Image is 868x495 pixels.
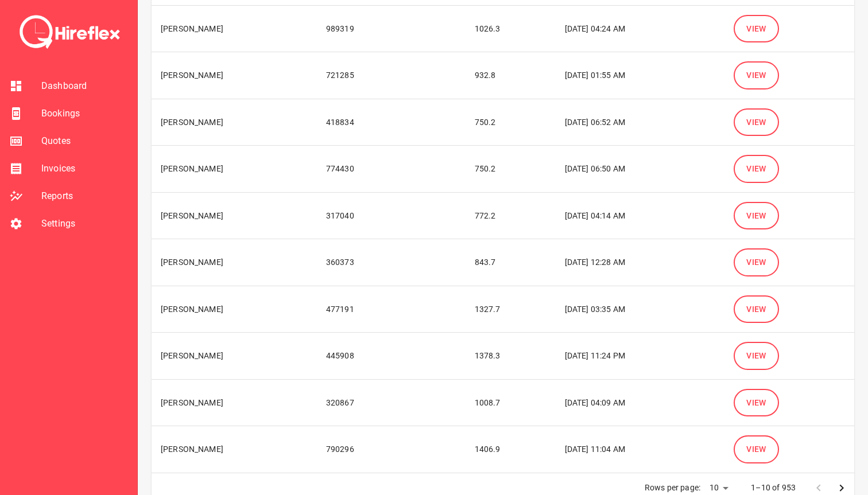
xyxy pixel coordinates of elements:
td: 932.8 [466,52,556,99]
td: 477191 [317,286,466,333]
span: View [746,396,766,410]
button: View [734,248,779,276]
td: [DATE] 04:09 AM [556,379,725,426]
td: [PERSON_NAME] [152,286,317,333]
span: View [746,68,766,83]
td: [DATE] 11:24 PM [556,333,725,380]
td: 317040 [317,192,466,239]
span: View [746,255,766,270]
td: 360373 [317,239,466,286]
span: Reports [41,189,128,203]
td: 1378.3 [466,333,556,380]
button: View [734,389,779,417]
span: Quotes [41,134,128,148]
span: Settings [41,217,128,231]
p: Rows per page: [645,482,700,493]
td: [PERSON_NAME] [152,239,317,286]
td: [DATE] 06:50 AM [556,146,725,193]
span: Dashboard [41,79,128,93]
td: 1406.9 [466,426,556,473]
td: [PERSON_NAME] [152,426,317,473]
td: [PERSON_NAME] [152,146,317,193]
td: 989319 [317,5,466,52]
td: [DATE] 04:14 AM [556,192,725,239]
td: 445908 [317,333,466,380]
span: Invoices [41,162,128,176]
button: View [734,295,779,323]
span: View [746,349,766,363]
td: 1008.7 [466,379,556,426]
button: View [734,108,779,137]
td: [PERSON_NAME] [152,379,317,426]
span: View [746,442,766,457]
td: [DATE] 12:28 AM [556,239,725,286]
td: 750.2 [466,146,556,193]
td: [PERSON_NAME] [152,5,317,52]
td: [DATE] 06:52 AM [556,99,725,146]
td: [DATE] 03:35 AM [556,286,725,333]
td: 750.2 [466,99,556,146]
span: Bookings [41,107,128,120]
td: [DATE] 01:55 AM [556,52,725,99]
td: [PERSON_NAME] [152,192,317,239]
td: 843.7 [466,239,556,286]
td: [PERSON_NAME] [152,52,317,99]
span: View [746,209,766,223]
td: [PERSON_NAME] [152,99,317,146]
td: [DATE] 11:04 AM [556,426,725,473]
td: 772.2 [466,192,556,239]
td: 774430 [317,146,466,193]
td: [DATE] 04:24 AM [556,5,725,52]
button: View [734,435,779,463]
td: 721285 [317,52,466,99]
button: View [734,61,779,89]
button: View [734,342,779,370]
button: View [734,202,779,230]
td: 790296 [317,426,466,473]
button: View [734,15,779,43]
td: [PERSON_NAME] [152,333,317,380]
span: View [746,115,766,130]
td: 320867 [317,379,466,426]
span: View [746,22,766,36]
button: View [734,155,779,183]
p: 1–10 of 953 [751,482,796,493]
td: 1026.3 [466,5,556,52]
span: View [746,302,766,317]
span: View [746,162,766,176]
td: 1327.7 [466,286,556,333]
td: 418834 [317,99,466,146]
